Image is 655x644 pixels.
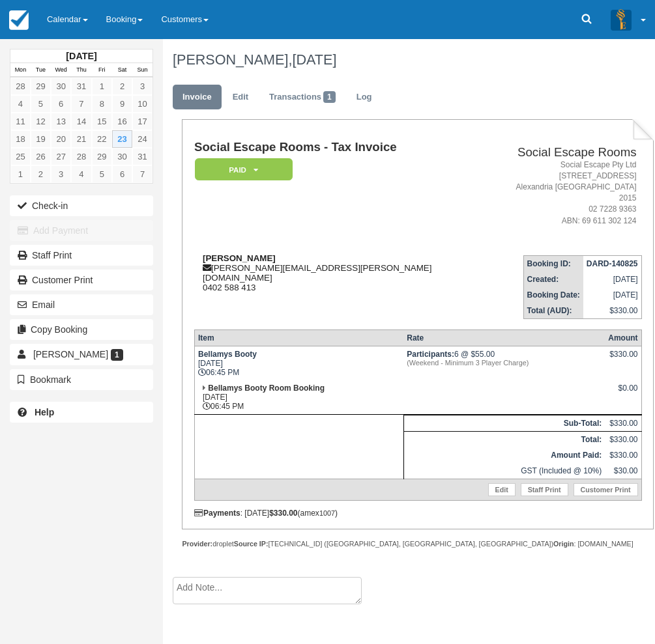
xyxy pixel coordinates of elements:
[71,130,91,148] a: 21
[132,63,153,77] th: Sun
[605,447,641,463] td: $330.00
[269,509,297,518] strong: $330.00
[587,259,638,268] strong: DARD-140825
[10,165,31,183] a: 1
[51,95,71,113] a: 6
[31,165,51,183] a: 2
[403,463,605,479] td: GST (Included @ 10%)
[10,319,153,340] button: Copy Booking
[10,402,153,423] a: Help
[195,158,293,181] em: Paid
[92,63,112,77] th: Fri
[488,483,516,496] a: Edit
[92,113,112,130] a: 15
[92,148,112,165] a: 29
[92,95,112,113] a: 8
[319,509,335,517] small: 1007
[583,287,641,303] td: [DATE]
[194,158,288,182] a: Paid
[523,255,583,272] th: Booking ID:
[198,350,257,359] strong: Bellamys Booty
[523,287,583,303] th: Booking Date:
[173,52,645,68] h1: [PERSON_NAME],
[523,303,583,319] th: Total (AUD):
[403,447,605,463] th: Amount Paid:
[583,303,641,319] td: $330.00
[194,509,240,518] strong: Payments
[403,346,605,380] td: 6 @ $55.00
[112,165,132,183] a: 6
[31,113,51,130] a: 12
[51,148,71,165] a: 27
[608,350,637,369] div: $330.00
[132,148,153,165] a: 31
[194,253,493,292] div: [PERSON_NAME][EMAIL_ADDRESS][PERSON_NAME][DOMAIN_NAME] 0402 588 413
[31,95,51,113] a: 5
[194,346,403,380] td: [DATE] 06:45 PM
[583,272,641,287] td: [DATE]
[132,113,153,130] a: 17
[499,160,637,227] address: Social Escape Pty Ltd [STREET_ADDRESS] Alexandria [GEOGRAPHIC_DATA] 2015 02 7228 9363 ABN: 69 611...
[605,415,641,431] td: $330.00
[112,95,132,113] a: 9
[71,148,91,165] a: 28
[10,220,153,241] button: Add Payment
[112,113,132,130] a: 16
[259,85,345,110] a: Transactions1
[173,85,222,110] a: Invoice
[10,63,31,77] th: Mon
[347,85,382,110] a: Log
[111,349,123,361] span: 1
[182,539,654,549] div: droplet [TECHNICAL_ID] ([GEOGRAPHIC_DATA], [GEOGRAPHIC_DATA], [GEOGRAPHIC_DATA]) : [DOMAIN_NAME]
[9,10,29,30] img: checkfront-main-nav-mini-logo.png
[33,349,108,359] span: [PERSON_NAME]
[51,63,71,77] th: Wed
[10,344,153,365] a: [PERSON_NAME] 1
[71,63,91,77] th: Thu
[234,540,269,548] strong: Source IP:
[407,359,602,367] em: (Weekend - Minimum 3 Player Charge)
[10,95,31,113] a: 4
[523,272,583,287] th: Created:
[182,540,212,548] strong: Provider:
[31,130,51,148] a: 19
[71,113,91,130] a: 14
[10,113,31,130] a: 11
[112,148,132,165] a: 30
[605,431,641,447] td: $330.00
[10,148,31,165] a: 25
[112,130,132,148] a: 23
[194,141,493,154] h1: Social Escape Rooms - Tax Invoice
[10,77,31,95] a: 28
[51,165,71,183] a: 3
[51,130,71,148] a: 20
[92,165,112,183] a: 5
[10,245,153,266] a: Staff Print
[35,407,54,417] b: Help
[66,51,96,61] strong: [DATE]
[403,329,605,346] th: Rate
[521,483,568,496] a: Staff Print
[92,77,112,95] a: 1
[71,77,91,95] a: 31
[605,463,641,479] td: $30.00
[71,165,91,183] a: 4
[611,9,632,30] img: A3
[605,329,641,346] th: Amount
[10,270,153,290] a: Customer Print
[31,77,51,95] a: 29
[403,431,605,447] th: Total:
[10,130,31,148] a: 18
[51,113,71,130] a: 13
[10,195,153,216] button: Check-in
[292,51,336,68] span: [DATE]
[71,95,91,113] a: 7
[10,294,153,315] button: Email
[208,384,325,393] strong: Bellamys Booty Room Booking
[132,130,153,148] a: 24
[407,350,454,359] strong: Participants
[553,540,574,548] strong: Origin
[10,369,153,390] button: Bookmark
[132,95,153,113] a: 10
[112,77,132,95] a: 2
